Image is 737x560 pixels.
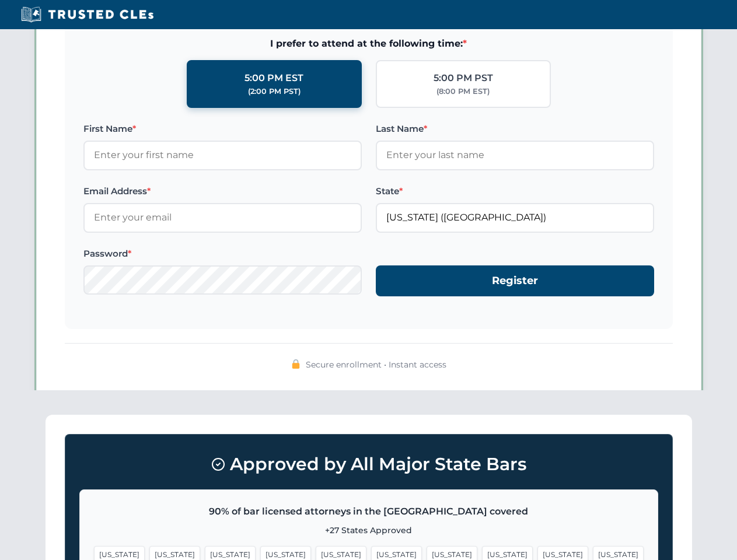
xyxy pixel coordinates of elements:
[83,203,362,232] input: Enter your email
[436,86,490,97] div: (8:00 PM EST)
[79,449,658,480] h3: Approved by All Major State Bars
[248,86,301,97] div: (2:00 PM PST)
[18,6,157,23] img: Trusted CLEs
[83,141,362,170] input: Enter your first name
[306,358,446,371] span: Secure enrollment • Instant access
[434,71,493,86] div: 5:00 PM PST
[376,203,654,232] input: Florida (FL)
[94,504,644,519] p: 90% of bar licensed attorneys in the [GEOGRAPHIC_DATA] covered
[83,184,362,198] label: Email Address
[244,71,303,86] div: 5:00 PM EST
[83,36,654,51] span: I prefer to attend at the following time:
[83,122,362,136] label: First Name
[376,141,654,170] input: Enter your last name
[376,265,654,296] button: Register
[94,524,644,537] p: +27 States Approved
[83,247,362,261] label: Password
[376,122,654,136] label: Last Name
[376,184,654,198] label: State
[291,359,301,369] img: 🔒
